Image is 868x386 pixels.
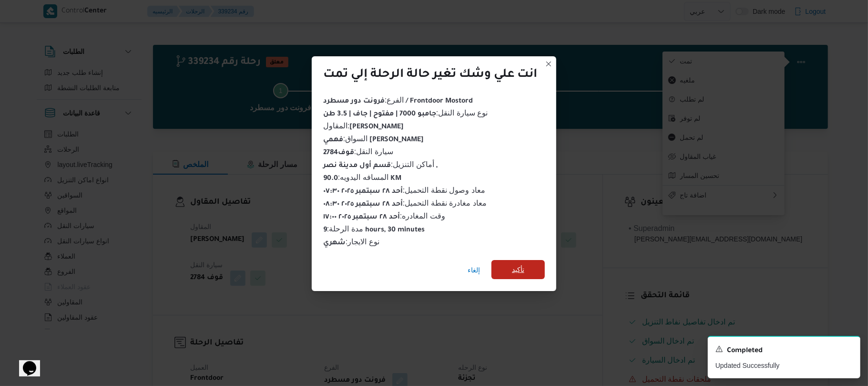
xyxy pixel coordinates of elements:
b: جامبو 7000 | مفتوح | جاف | 3.5 طن [323,111,436,118]
b: شهري [323,240,346,247]
b: 9 hours, 30 minutes [323,227,425,234]
span: أماكن التنزيل : [323,160,438,168]
b: أحد ٢٨ سبتمبر ٢٠٢٥ ٠٧:٣٠ [323,188,403,196]
div: Notification [715,344,853,357]
span: السواق : [323,135,424,143]
b: أحد ٢٨ سبتمبر ٢٠٢٥ ١٧:٠٠ [323,214,400,221]
span: وقت المغادره : [323,212,445,220]
b: فرونت دور مسطرد / Frontdoor Mostord [323,98,473,105]
span: نوع الايجار : [323,238,379,246]
button: تأكيد [491,260,545,279]
span: مدة الرحلة : [323,225,425,233]
span: معاد مغادرة نقطة التحميل : [323,199,487,207]
p: Updated Successfully [715,361,853,371]
iframe: chat widget [10,348,40,376]
span: الفرع : [323,96,473,104]
button: Closes this modal window [543,58,554,70]
span: المقاول : [323,122,404,130]
button: إلغاء [464,261,484,280]
b: فهمي [PERSON_NAME] [323,136,424,144]
span: نوع سيارة النقل : [323,109,488,117]
span: إلغاء [468,264,480,276]
span: Completed [727,345,763,357]
b: قوف2784 [323,149,354,157]
span: معاد وصول نقطة التحميل : [323,186,485,194]
b: أحد ٢٨ سبتمبر ٢٠٢٥ ٠٨:٣٠ [323,201,403,209]
b: قسم أول مدينة نصر , [323,162,438,170]
span: المسافه اليدويه : [323,173,401,181]
b: 90.0 KM [323,175,401,183]
b: [PERSON_NAME] [349,124,404,131]
span: تأكيد [512,264,524,275]
div: انت علي وشك تغير حالة الرحلة إلي تمت [323,68,537,83]
span: سيارة النقل : [323,147,393,156]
